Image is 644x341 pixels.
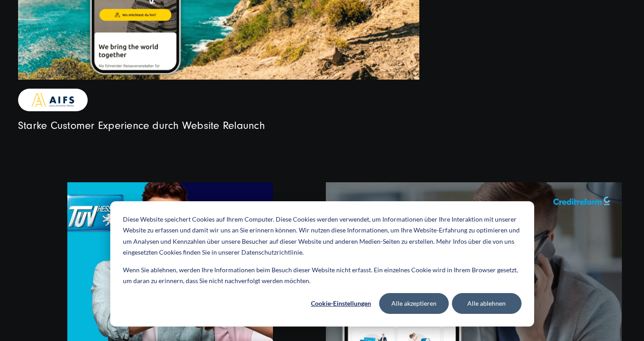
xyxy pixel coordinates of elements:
[452,293,522,314] button: Alle ablehnen
[123,214,522,258] p: Diese Website speichert Cookies auf Ihrem Computer. Diese Cookies werden verwendet, um Informatio...
[32,93,74,107] img: Kunden Logo AIFS | Digital Agency SUNZINET
[306,293,376,314] button: Cookie-Einstellungen
[123,265,522,287] p: Wenn Sie ablehnen, werden Ihre Informationen beim Besuch dieser Website nicht erfasst. Ein einzel...
[110,201,534,327] div: Cookie banner
[379,293,449,314] button: Alle akzeptieren
[18,119,265,132] a: Starke Customer Experience durch Website Relaunch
